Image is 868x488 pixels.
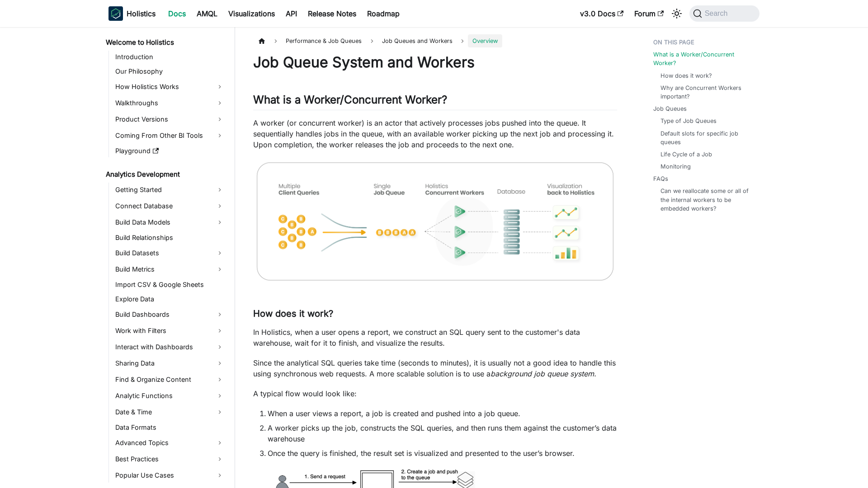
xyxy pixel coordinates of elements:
span: Search [702,9,733,18]
nav: Docs sidebar [99,27,235,488]
a: Connect Database [113,199,227,213]
button: Switch between dark and light mode (currently system mode) [670,6,684,21]
li: When a user views a report, a job is created and pushed into a job queue. [268,408,617,419]
a: Life Cycle of a Job [660,150,712,159]
a: Playground [113,145,227,157]
a: Type of Job Queues [660,117,717,125]
li: Once the query is finished, the result set is visualized and presented to the user’s browser. [268,448,617,459]
a: Analytic Functions [113,389,227,403]
a: API [280,6,302,21]
a: Job Queues [653,104,687,113]
a: Home page [253,34,270,47]
li: A worker picks up the job, constructs the SQL queries, and then runs them against the customer’s ... [268,422,617,444]
a: FAQs [653,174,668,183]
a: Coming From Other BI Tools [113,128,227,143]
a: Walkthroughs [113,96,227,110]
p: A typical flow would look like: [253,388,617,399]
a: Docs [163,6,191,21]
nav: Breadcrumbs [253,34,617,47]
a: Build Metrics [113,262,227,277]
a: Introduction [113,51,227,63]
a: Sharing Data [113,356,227,371]
a: Our Philosophy [113,65,227,78]
p: In Holistics, when a user opens a report, we construct an SQL query sent to the customer's data w... [253,327,617,348]
a: Roadmap [362,6,405,21]
a: Welcome to Holistics [103,36,227,49]
a: Popular Use Cases [113,468,227,483]
span: Performance & Job Queues [281,34,366,47]
span: Overview [468,34,502,47]
a: How does it work? [660,71,712,80]
a: Product Versions [113,112,227,127]
a: Import CSV & Google Sheets [113,278,227,291]
a: AMQL [191,6,223,21]
a: Advanced Topics [113,436,227,450]
a: Best Practices [113,452,227,466]
h2: What is a Worker/Concurrent Worker? [253,93,617,110]
a: Can we reallocate some or all of the internal workers to be embedded workers? [660,187,750,213]
a: How Holistics Works [113,80,227,94]
a: Why are Concurrent Workers important? [660,84,750,101]
a: Data Formats [113,421,227,434]
h3: How does it work? [253,308,617,319]
a: Analytics Development [103,168,227,181]
em: background job queue system. [491,369,596,378]
a: Explore Data [113,293,227,305]
a: Interact with Dashboards [113,340,227,354]
a: Monitoring [660,162,691,171]
a: Forum [629,6,669,21]
a: Build Dashboards [113,307,227,322]
img: Holistics [108,6,123,21]
span: Job Queues and Workers [377,34,457,47]
a: Date & Time [113,405,227,419]
a: Release Notes [302,6,362,21]
a: Visualizations [223,6,280,21]
a: HolisticsHolisticsHolistics [108,6,156,21]
a: What is a Worker/Concurrent Worker? [653,50,754,67]
a: Default slots for specific job queues [660,129,750,146]
button: Search (Command+K) [689,5,759,22]
p: A worker (or concurrent worker) is an actor that actively processes jobs pushed into the queue. I... [253,117,617,150]
a: Find & Organize Content [113,372,227,387]
b: Holistics [127,8,156,19]
h1: Job Queue System and Workers [253,53,617,71]
a: Build Data Models [113,215,227,230]
a: Build Relationships [113,231,227,244]
p: Since the analytical SQL queries take time (seconds to minutes), it is usually not a good idea to... [253,357,617,379]
a: Work with Filters [113,324,227,338]
a: Getting Started [113,183,227,197]
a: Build Datasets [113,246,227,260]
a: v3.0 Docs [575,6,629,21]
